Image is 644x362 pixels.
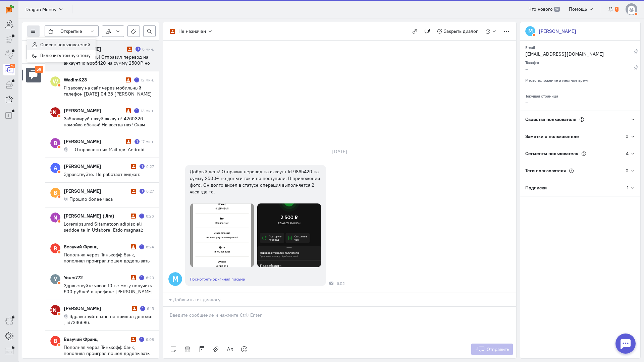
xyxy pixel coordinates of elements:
text: В [54,245,57,252]
span: Список пользователей [40,42,90,48]
div: Yours772 [64,274,129,281]
div: Есть неотвеченное сообщение пользователя [134,77,139,82]
div: [PERSON_NAME] [539,28,576,35]
div: 6:20 [146,275,154,281]
div: Есть неотвеченное сообщение пользователя [140,189,145,194]
div: 6 мин. [142,46,154,52]
div: Заметки о пользователе [520,128,626,145]
div: [DATE] [325,147,355,156]
a: Что нового 39 [525,3,563,15]
button: Отправить [471,344,513,355]
div: Везучий Франц [64,336,129,343]
div: – [525,66,634,74]
button: Открытые [57,25,99,37]
div: 6:27 [146,188,154,194]
div: Почта [329,281,333,285]
text: W [53,78,58,85]
div: 4 [626,150,629,157]
i: Диалог не разобран [131,275,136,280]
span: Здравствуйте мне не пришол депозит , id7336686. [64,313,153,325]
div: Есть неотвеченное сообщение пользователя [140,164,145,169]
div: 6:15 [147,306,154,311]
div: 17 мин. [141,139,154,144]
small: Телефон [525,58,540,65]
div: [EMAIL_ADDRESS][DOMAIN_NAME] [525,51,634,59]
span: Включить темную тему [40,52,91,58]
text: В [54,337,57,344]
div: [PERSON_NAME] [64,188,129,194]
div: 59 [35,66,43,73]
div: 6:26 [146,213,154,219]
div: Не назначен [178,28,206,35]
div: Есть неотвеченное сообщение пользователя [140,306,145,311]
div: [PERSON_NAME] [64,107,124,114]
div: 59 [10,64,15,68]
button: Не назначен [166,25,216,37]
span: Сегменты пользователя [525,150,578,157]
img: carrot-quest.svg [6,5,14,13]
i: Диалог не разобран [131,244,136,249]
div: 1 [627,184,629,191]
text: [PERSON_NAME] [33,109,77,116]
span: Dragon Money [25,6,56,13]
text: A [54,164,57,171]
div: 13 мин. [141,108,154,114]
div: Есть неотвеченное сообщение пользователя [134,108,139,113]
div: [PERSON_NAME] [64,138,124,145]
div: 6:27 [146,164,154,169]
span: Прошло более часа [69,196,113,202]
div: 0 [626,133,629,140]
button: Помощь [565,3,598,15]
div: Есть неотвеченное сообщение пользователя [135,139,140,144]
span: – [525,99,528,105]
div: Есть неотвеченное сообщение пользователя [139,214,144,219]
button: Dragon Money [22,3,67,15]
a: 59 [3,64,15,75]
i: Диалог не разобран [131,189,136,194]
div: [PERSON_NAME] (Jira) [64,213,129,219]
button: Включить темную тему [27,50,96,61]
text: М [172,274,178,284]
text: М [528,27,533,35]
span: Теги пользователя [525,168,566,174]
i: Диалог не разобран [126,108,131,113]
div: Добрый день! Отправил перевод на аккаунт Id 9865420 на сумму 2500₽ но деньги так и не поступили. ... [190,168,321,195]
img: default-v4.png [626,3,637,15]
div: Есть неотвеченное сообщение пользователя [139,244,144,249]
button: 1 [604,3,622,15]
span: Добрый день! Отправил перевод на аккаунт Id 9865420 на сумму 2500₽ но деньги так и не поступили. ... [64,54,150,90]
i: Диалог не разобран [126,77,131,82]
i: Диалог не разобран [131,214,136,219]
div: 0 [626,167,629,174]
text: Y [54,276,57,283]
span: Заблокируй нахуй аккаунт! 4260326 помойка ебаная! На всегда нах! Скам ебаный а не казино [64,116,145,134]
span: 39 [554,7,560,12]
i: Диалог не разобран [127,47,132,52]
span: Пополнял через Тинькофф банк, пополнял проиграл,пошел додепывать нажал так же оплатить с телефона... [64,252,152,312]
span: Что нового [529,6,553,12]
small: Email [525,43,535,50]
span: Свойства пользователя [525,116,576,122]
span: -- Отправлено из Mail для Android [69,146,145,153]
span: 6:52 [337,281,345,286]
div: Местоположение и местное время [525,76,635,83]
div: 6:08 [146,337,154,342]
text: В [54,139,57,146]
span: Здравствуйте. Не работает виджет. [64,171,141,177]
a: Посмотреть оригинал письма [190,277,245,282]
span: Здравствуйте часов 10 не могу получить 600 рублей в профиле [PERSON_NAME] которые перевёл 10часов... [64,283,153,319]
i: Диалог не разобран [131,337,136,342]
span: Отправить [487,346,509,352]
span: 1 [615,7,619,12]
text: В [54,189,57,196]
div: [PERSON_NAME] [64,163,129,170]
div: Есть неотвеченное сообщение пользователя [136,47,141,52]
i: Диалог не разобран [126,139,131,144]
div: Есть неотвеченное сообщение пользователя [139,275,144,280]
i: Диалог не разобран [131,164,136,169]
div: WadimK23 [64,76,124,83]
div: Везучий Франц [64,243,129,250]
i: Диалог не разобран [132,306,137,311]
span: Открытые [60,28,82,35]
span: Помощь [569,6,587,12]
